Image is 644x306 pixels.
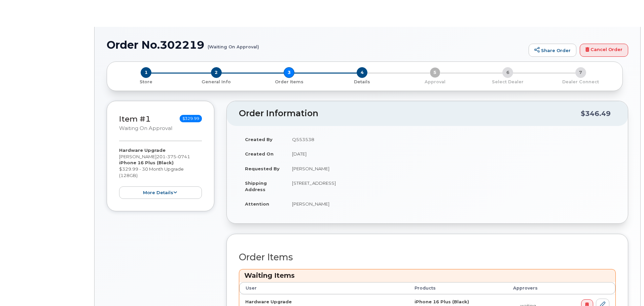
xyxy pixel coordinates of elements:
span: 0741 [176,154,190,159]
p: Details [328,79,396,85]
td: [PERSON_NAME] [286,196,616,211]
a: 2 General Info [180,78,253,85]
h3: Waiting Items [244,271,610,280]
td: Q553538 [286,132,616,147]
strong: Created By [245,137,273,142]
td: [PERSON_NAME] [286,161,616,176]
strong: Attention [245,201,269,207]
strong: Shipping Address [245,180,267,192]
strong: Created On [245,151,274,157]
strong: Hardware Upgrade [119,147,166,153]
span: 2 [211,67,222,78]
span: $329.99 [180,115,202,122]
h1: Order No.302219 [107,39,525,51]
strong: Requested By [245,166,280,171]
strong: Hardware Upgrade [245,299,292,304]
small: (Waiting On Approval) [208,39,259,49]
span: 201 [156,154,190,159]
span: 1 [141,67,151,78]
small: Waiting On Approval [119,125,172,131]
h2: Order Information [239,109,581,118]
h2: Order Items [239,252,616,262]
strong: iPhone 16 Plus (Black) [415,299,469,304]
th: Products [408,282,507,294]
a: 1 Store [112,78,180,85]
a: 4 Details [326,78,399,85]
a: Share Order [529,44,576,57]
td: [STREET_ADDRESS] [286,176,616,196]
p: General Info [183,79,250,85]
strong: iPhone 16 Plus (Black) [119,160,174,165]
th: Approvers [507,282,574,294]
a: Item #1 [119,114,151,124]
td: [DATE] [286,146,616,161]
div: [PERSON_NAME] $329.99 - 30 Month Upgrade (128GB) [119,147,202,199]
span: 375 [166,154,176,159]
button: more details [119,186,202,199]
p: Store [115,79,177,85]
th: User [239,282,408,294]
div: $346.49 [581,107,611,120]
span: 4 [357,67,367,78]
a: Cancel Order [580,44,628,57]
